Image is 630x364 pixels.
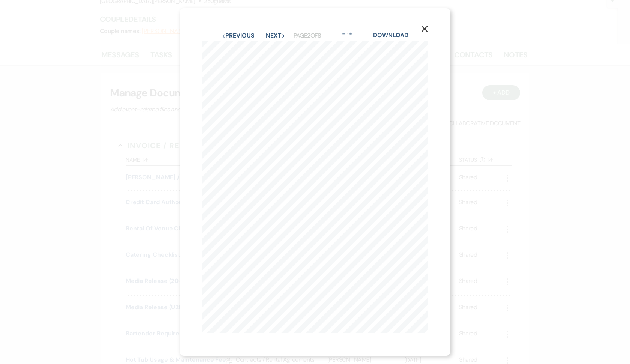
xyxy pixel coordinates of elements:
button: - [341,31,347,37]
p: Page 2 of 8 [294,31,321,41]
a: Download [373,31,408,39]
button: Next [266,33,285,39]
button: Previous [222,33,254,39]
button: + [348,31,354,37]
